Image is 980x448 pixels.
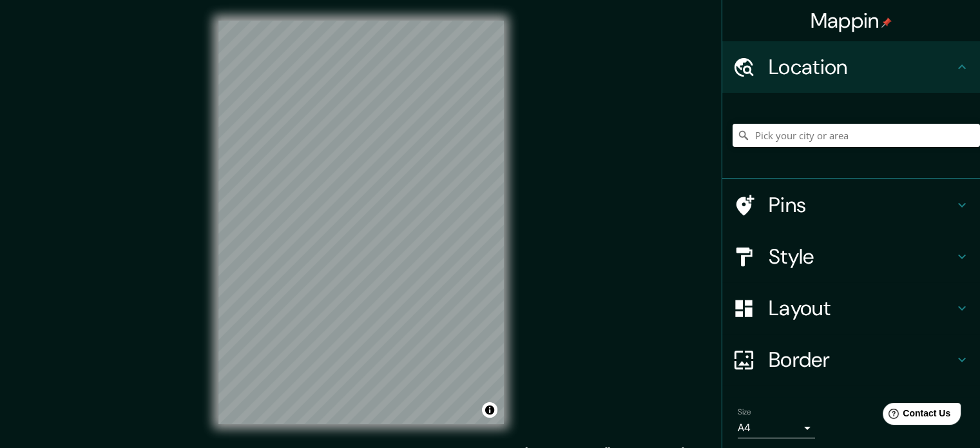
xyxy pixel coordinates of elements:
[865,398,966,434] iframe: Help widget launcher
[722,231,980,282] div: Style
[769,347,954,373] h4: Border
[769,295,954,321] h4: Layout
[218,21,504,424] canvas: Map
[722,41,980,93] div: Location
[738,418,815,438] div: A4
[769,54,954,80] h4: Location
[722,334,980,385] div: Border
[769,244,954,269] h4: Style
[738,407,751,418] label: Size
[769,192,954,218] h4: Pins
[722,179,980,231] div: Pins
[811,8,892,34] h4: Mappin
[733,124,980,147] input: Pick your city or area
[881,17,892,28] img: pin-icon.png
[482,402,497,418] button: Toggle attribution
[722,282,980,334] div: Layout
